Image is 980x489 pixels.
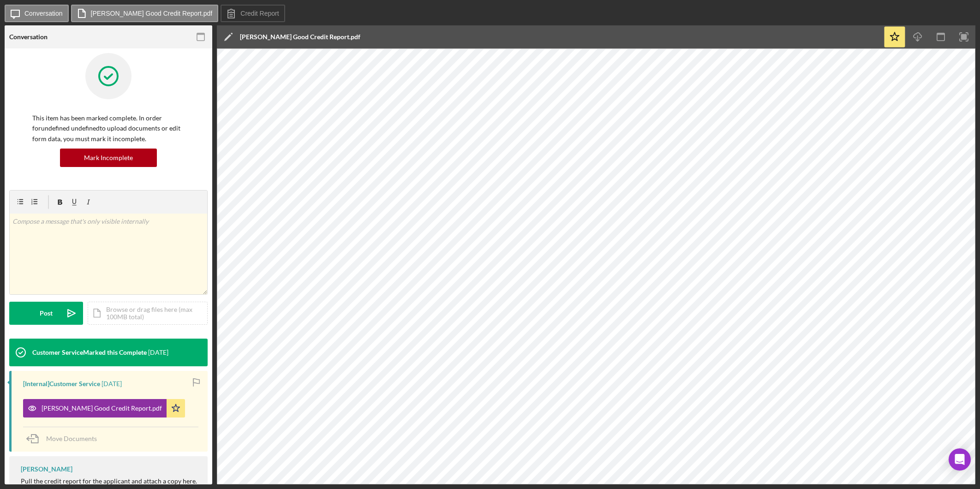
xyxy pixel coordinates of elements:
div: Customer Service Marked this Complete [32,349,147,356]
div: [PERSON_NAME] Good Credit Report.pdf [240,33,360,41]
label: [PERSON_NAME] Good Credit Report.pdf [91,10,213,17]
p: This item has been marked complete. In order for undefined undefined to upload documents or edit ... [32,113,185,144]
button: Mark Incomplete [60,149,157,167]
time: 2025-08-05 22:24 [102,380,122,388]
button: Conversation [5,5,69,22]
button: Post [9,302,83,325]
div: Mark Incomplete [84,149,133,167]
button: [PERSON_NAME] Good Credit Report.pdf [71,5,219,22]
label: Conversation [24,10,63,17]
div: Open Intercom Messenger [949,448,971,471]
div: [Internal] Customer Service [23,380,100,388]
button: Credit Report [221,5,285,22]
div: Conversation [9,33,48,41]
time: 2025-08-05 22:24 [148,349,168,356]
label: Credit Report [240,10,279,17]
button: [PERSON_NAME] Good Credit Report.pdf [23,399,185,417]
div: [PERSON_NAME] [21,465,72,473]
span: Move Documents [46,435,97,442]
div: Post [40,302,53,325]
button: Move Documents [23,427,106,450]
div: [PERSON_NAME] Good Credit Report.pdf [42,405,162,412]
